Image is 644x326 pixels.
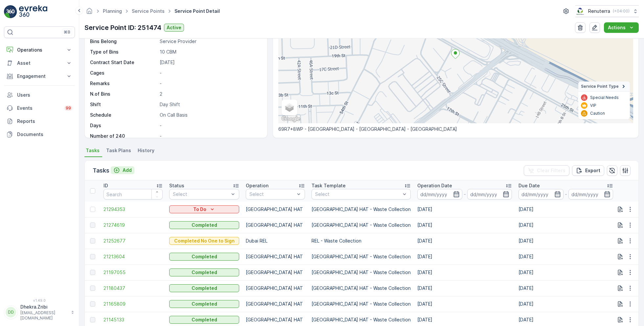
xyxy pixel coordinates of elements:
[414,217,515,233] td: [DATE]
[192,253,217,260] p: Completed
[578,81,630,92] summary: Service Point Type
[160,70,260,76] p: -
[613,9,630,14] p: ( +04:00 )
[590,111,605,116] p: Caution
[242,249,308,265] td: [GEOGRAPHIC_DATA] HAT
[90,91,157,97] p: N.of Bins
[103,222,163,228] a: 21274619
[90,133,157,139] p: Number of 240
[169,205,239,213] button: To Do
[572,165,604,176] button: Export
[467,189,512,199] input: dd/mm/yyyy
[585,167,600,174] p: Export
[4,88,75,102] a: Users
[4,102,75,115] a: Events99
[160,133,260,139] p: -
[103,285,163,291] a: 21180437
[249,191,295,198] p: Select
[103,206,163,213] a: 21294353
[242,233,308,249] td: Dubai REL
[242,280,308,296] td: [GEOGRAPHIC_DATA] HAT
[90,38,157,45] p: Bins Belong
[515,265,616,280] td: [DATE]
[90,301,95,307] div: Toggle Row Selected
[138,147,154,154] span: History
[90,222,95,228] div: Toggle Row Selected
[90,254,95,259] div: Toggle Row Selected
[90,317,95,322] div: Toggle Row Selected
[20,310,68,321] p: [EMAIL_ADDRESS][DOMAIN_NAME]
[17,60,62,66] p: Asset
[160,49,260,55] p: 10 CBM
[604,22,639,33] button: Actions
[192,316,217,323] p: Completed
[86,10,93,15] a: Homepage
[90,112,157,118] p: Schedule
[518,182,540,189] p: Due Date
[192,285,217,291] p: Completed
[169,316,239,324] button: Completed
[123,167,132,174] p: Add
[280,115,302,123] img: Google
[169,268,239,276] button: Completed
[575,5,639,17] button: Renuterra(+04:00)
[90,122,157,129] p: Days
[4,298,75,302] span: v 1.49.0
[414,280,515,296] td: [DATE]
[19,5,47,18] img: logo_light-DOdMpM7g.png
[242,201,308,217] td: [GEOGRAPHIC_DATA] HAT
[17,92,72,98] p: Users
[169,221,239,229] button: Completed
[90,49,157,55] p: Type of Bins
[164,24,184,32] button: Active
[169,300,239,308] button: Completed
[132,8,165,14] a: Service Points
[524,165,569,176] button: Clear Filters
[568,189,613,199] input: dd/mm/yyyy
[103,269,163,276] span: 21197055
[160,38,260,45] p: Service Provider
[242,265,308,280] td: [GEOGRAPHIC_DATA] HAT
[308,201,414,217] td: [GEOGRAPHIC_DATA] HAT - Waste Collection
[17,73,62,80] p: Engagement
[17,131,72,138] p: Documents
[160,80,260,87] p: -
[169,253,239,261] button: Completed
[308,265,414,280] td: [GEOGRAPHIC_DATA] HAT - Waste Collection
[282,100,297,115] a: Layers
[414,265,515,280] td: [DATE]
[464,190,466,198] p: -
[103,189,163,199] input: Search
[103,316,163,323] span: 21145133
[90,207,95,212] div: Toggle Row Selected
[515,217,616,233] td: [DATE]
[90,238,95,244] div: Toggle Row Selected
[315,191,401,198] p: Select
[103,182,108,189] p: ID
[90,80,157,87] p: Remarks
[575,8,586,15] img: Screenshot_2024-07-26_at_13.33.01.png
[588,8,610,14] p: Renuterra
[160,112,260,118] p: On Call Basis
[4,57,75,70] button: Asset
[414,249,515,265] td: [DATE]
[537,167,565,174] p: Clear Filters
[515,249,616,265] td: [DATE]
[308,249,414,265] td: [GEOGRAPHIC_DATA] HAT - Waste Collection
[103,301,163,307] a: 21165809
[515,201,616,217] td: [DATE]
[246,182,268,189] p: Operation
[90,286,95,291] div: Toggle Row Selected
[590,95,619,100] p: Special Needs
[173,191,229,198] p: Select
[103,238,163,244] a: 21252677
[192,269,217,276] p: Completed
[417,189,462,199] input: dd/mm/yyyy
[417,182,452,189] p: Operation Date
[192,301,217,307] p: Completed
[590,103,596,108] p: VIP
[608,24,626,31] p: Actions
[90,59,157,66] p: Contract Start Date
